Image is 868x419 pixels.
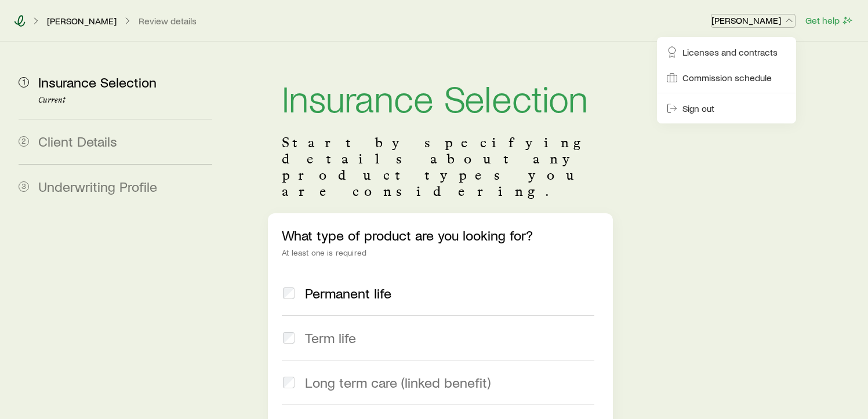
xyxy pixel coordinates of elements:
input: Term life [283,332,295,344]
span: Underwriting Profile [38,178,157,195]
p: Start by specifying details about any product types you are considering. [282,134,599,199]
span: Long term care (linked benefit) [305,374,491,391]
a: Commission schedule [662,67,791,88]
span: 1 [19,77,29,88]
input: Long term care (linked benefit) [283,377,295,388]
span: Permanent life [305,285,391,301]
div: At least one is required [282,248,599,257]
button: Review details [138,16,197,27]
input: Permanent life [283,287,295,299]
span: Insurance Selection [38,74,157,90]
span: Term life [305,330,356,346]
span: Licenses and contracts [682,46,778,58]
a: [PERSON_NAME] [46,16,117,27]
button: [PERSON_NAME] [711,14,796,28]
span: 3 [19,181,29,192]
span: Commission schedule [682,72,772,83]
p: [PERSON_NAME] [711,14,795,26]
span: Client Details [38,133,117,150]
a: Licenses and contracts [662,42,791,63]
span: 2 [19,136,29,147]
p: What type of product are you looking for? [282,227,599,243]
button: Get help [805,14,854,27]
h1: Insurance Selection [282,79,599,116]
p: Current [38,96,212,105]
button: Sign out [662,98,791,119]
span: Sign out [682,103,714,114]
